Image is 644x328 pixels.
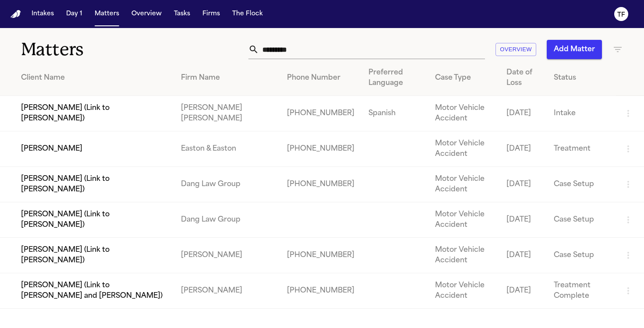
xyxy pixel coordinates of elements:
[547,167,616,202] td: Case Setup
[174,202,280,238] td: Dang Law Group
[11,10,21,18] img: Finch Logo
[174,273,280,309] td: [PERSON_NAME]
[280,131,361,167] td: [PHONE_NUMBER]
[547,202,616,238] td: Case Setup
[174,131,280,167] td: Easton & Easton
[21,39,188,60] h1: Matters
[280,273,361,309] td: [PHONE_NUMBER]
[428,273,499,309] td: Motor Vehicle Accident
[361,96,428,131] td: Spanish
[63,6,86,22] button: Day 1
[170,6,194,22] button: Tasks
[174,167,280,202] td: Dang Law Group
[428,131,499,167] td: Motor Vehicle Accident
[435,73,492,83] div: Case Type
[229,6,266,22] button: The Flock
[499,167,547,202] td: [DATE]
[547,131,616,167] td: Treatment
[287,73,354,83] div: Phone Number
[280,167,361,202] td: [PHONE_NUMBER]
[11,10,21,18] a: Home
[280,96,361,131] td: [PHONE_NUMBER]
[617,12,625,18] text: TF
[280,238,361,273] td: [PHONE_NUMBER]
[547,40,602,59] button: Add Matter
[21,73,167,83] div: Client Name
[428,167,499,202] td: Motor Vehicle Accident
[174,238,280,273] td: [PERSON_NAME]
[128,6,165,22] button: Overview
[495,43,536,56] button: Overview
[428,96,499,131] td: Motor Vehicle Accident
[547,238,616,273] td: Case Setup
[554,73,609,83] div: Status
[506,67,540,88] div: Date of Loss
[428,238,499,273] td: Motor Vehicle Accident
[199,6,223,22] button: Firms
[547,273,616,309] td: Treatment Complete
[174,96,280,131] td: [PERSON_NAME] [PERSON_NAME]
[499,202,547,238] td: [DATE]
[499,96,547,131] td: [DATE]
[428,202,499,238] td: Motor Vehicle Accident
[91,6,123,22] button: Matters
[368,67,421,88] div: Preferred Language
[181,73,273,83] div: Firm Name
[28,6,57,22] button: Intakes
[499,273,547,309] td: [DATE]
[547,96,616,131] td: Intake
[499,238,547,273] td: [DATE]
[499,131,547,167] td: [DATE]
